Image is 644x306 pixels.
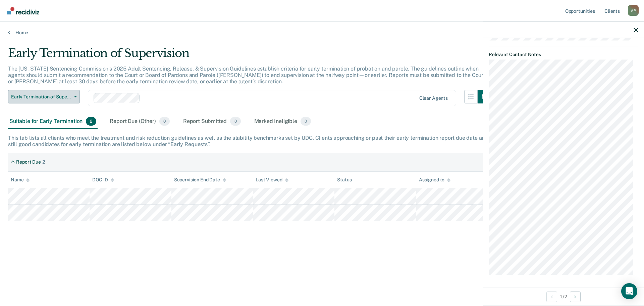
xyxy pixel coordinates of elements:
[182,114,242,129] div: Report Submitted
[337,177,352,183] div: Status
[86,117,96,126] span: 2
[8,30,636,36] a: Home
[92,177,114,183] div: DOC ID
[256,177,288,183] div: Last Viewed
[16,159,41,165] div: Report Due
[230,117,240,126] span: 0
[253,114,313,129] div: Marked Ineligible
[159,117,170,126] span: 0
[489,51,638,57] dt: Relevant Contact Notes
[301,117,311,126] span: 0
[570,291,581,302] button: Next Opportunity
[108,114,171,129] div: Report Due (Other)
[546,291,557,302] button: Previous Opportunity
[11,177,30,183] div: Name
[174,177,226,183] div: Supervision End Date
[628,5,639,16] button: Profile dropdown button
[419,177,450,183] div: Assigned to
[483,288,644,305] div: 1 / 2
[7,7,39,14] img: Recidiviz
[8,65,485,85] p: The [US_STATE] Sentencing Commission’s 2025 Adult Sentencing, Release, & Supervision Guidelines e...
[11,94,71,100] span: Early Termination of Supervision
[8,114,98,129] div: Suitable for Early Termination
[8,46,491,65] div: Early Termination of Supervision
[419,95,448,101] div: Clear agents
[621,283,637,299] div: Open Intercom Messenger
[628,5,639,16] div: A P
[8,135,636,147] div: This tab lists all clients who meet the treatment and risk reduction guidelines as well as the st...
[42,159,45,165] div: 2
